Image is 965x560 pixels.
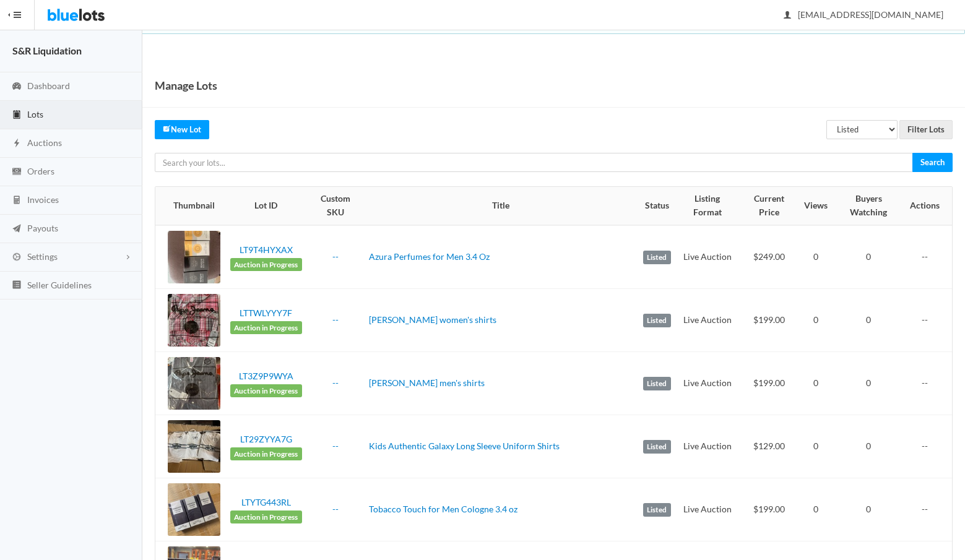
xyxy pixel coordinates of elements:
[643,251,671,264] label: Listed
[799,225,833,289] td: 0
[676,225,739,289] td: Live Auction
[27,280,92,290] span: Seller Guidelines
[676,289,739,352] td: Live Auction
[643,314,671,327] label: Listed
[738,187,798,225] th: Current Price
[905,187,952,225] th: Actions
[240,244,293,255] a: LT9T4HYXAX
[738,289,798,352] td: $199.00
[27,109,43,119] span: Lots
[240,434,292,444] a: LT29ZYYA7G
[155,120,209,139] a: createNew Lot
[27,223,58,233] span: Payouts
[833,289,905,352] td: 0
[230,447,302,461] span: Auction in Progress
[11,110,23,121] ion-icon: clipboard
[643,440,671,454] label: Listed
[332,314,339,325] a: --
[241,497,291,507] a: LTYTG443RL
[738,352,798,415] td: $199.00
[332,377,339,388] a: --
[799,415,833,478] td: 0
[369,377,485,388] a: [PERSON_NAME] men's shirts
[27,80,70,91] span: Dashboard
[230,510,302,524] span: Auction in Progress
[155,153,913,172] input: Search your lots...
[638,187,676,225] th: Status
[27,137,62,148] span: Auctions
[369,504,517,514] a: Tobacco Touch for Men Cologne 3.4 oz
[905,478,952,541] td: --
[163,124,171,132] ion-icon: create
[155,187,225,225] th: Thumbnail
[11,223,23,235] ion-icon: paper plane
[12,45,82,56] strong: S&R Liquidation
[833,415,905,478] td: 0
[332,441,339,451] a: --
[11,81,23,93] ion-icon: speedometer
[905,225,952,289] td: --
[799,352,833,415] td: 0
[11,252,23,264] ion-icon: cog
[738,225,798,289] td: $249.00
[833,225,905,289] td: 0
[11,195,23,207] ion-icon: calculator
[369,314,496,325] a: [PERSON_NAME] women's shirts
[912,153,953,172] input: Search
[833,187,905,225] th: Buyers Watching
[676,352,739,415] td: Live Auction
[332,251,339,262] a: --
[230,258,302,272] span: Auction in Progress
[905,352,952,415] td: --
[369,441,560,451] a: Kids Authentic Galaxy Long Sleeve Uniform Shirts
[799,289,833,352] td: 0
[899,120,953,139] input: Filter Lots
[738,478,798,541] td: $199.00
[676,478,739,541] td: Live Auction
[738,415,798,478] td: $129.00
[155,76,217,95] h1: Manage Lots
[332,504,339,514] a: --
[676,187,739,225] th: Listing Format
[11,280,23,291] ion-icon: list box
[27,166,54,176] span: Orders
[784,9,943,20] span: [EMAIL_ADDRESS][DOMAIN_NAME]
[307,187,364,225] th: Custom SKU
[781,10,794,22] ion-icon: person
[643,377,671,390] label: Listed
[230,384,302,398] span: Auction in Progress
[799,187,833,225] th: Views
[240,308,292,318] a: LTTWLYYY7F
[364,187,638,225] th: Title
[11,166,23,178] ion-icon: cash
[833,478,905,541] td: 0
[230,321,302,335] span: Auction in Progress
[239,371,293,381] a: LT3Z9P9WYA
[676,415,739,478] td: Live Auction
[27,251,58,262] span: Settings
[11,138,23,150] ion-icon: flash
[905,415,952,478] td: --
[833,352,905,415] td: 0
[643,503,671,517] label: Listed
[905,289,952,352] td: --
[225,187,307,225] th: Lot ID
[369,251,490,262] a: Azura Perfumes for Men 3.4 Oz
[799,478,833,541] td: 0
[27,194,59,205] span: Invoices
